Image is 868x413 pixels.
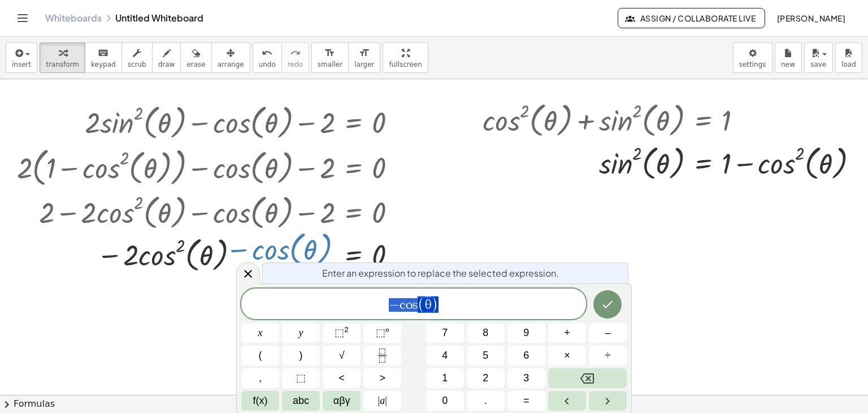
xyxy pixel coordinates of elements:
span: 5 [483,348,488,363]
i: redo [290,46,301,60]
span: αβγ [333,393,350,408]
span: erase [186,61,205,68]
button: Plus [548,323,586,343]
a: Whiteboards [45,12,102,24]
button: 1 [426,368,464,388]
span: scrub [128,61,146,68]
span: . [484,393,487,408]
button: undoundo [253,42,282,73]
button: [PERSON_NAME] [767,8,854,28]
span: settings [739,61,766,68]
button: 2 [467,368,505,388]
button: Superscript [363,323,401,343]
button: Toggle navigation [14,9,32,27]
button: draw [152,42,181,73]
span: θ [425,298,431,312]
button: Fraction [363,346,401,365]
span: redo [288,61,303,68]
span: abc [293,393,309,408]
span: > [379,371,385,386]
button: 5 [467,346,505,365]
button: . [467,391,505,411]
i: keyboard [98,46,108,60]
button: Greek alphabet [323,391,361,411]
button: format_sizelarger [348,42,380,73]
span: Assign / Collaborate Live [627,13,756,23]
sup: 2 [344,325,349,334]
span: ) [300,348,303,363]
button: 3 [507,368,545,388]
button: Done [593,290,622,319]
button: x [241,323,279,343]
button: fullscreen [383,42,428,73]
button: 8 [467,323,505,343]
var: c [400,298,406,312]
i: format_size [324,46,335,60]
span: − [389,298,400,312]
button: Divide [589,346,627,365]
button: Right arrow [589,391,627,411]
button: 0 [426,391,464,411]
span: = [523,393,530,408]
i: undo [262,46,272,60]
i: format_size [359,46,370,60]
var: s [413,298,418,312]
span: 8 [483,325,488,341]
span: x [258,325,263,341]
button: format_sizesmaller [311,42,349,73]
button: 9 [507,323,545,343]
span: transform [46,61,79,68]
button: Functions [241,391,279,411]
button: arrange [211,42,250,73]
button: Times [548,346,586,365]
button: , [241,368,279,388]
var: o [406,298,413,312]
span: 6 [523,348,529,363]
span: 1 [442,371,448,386]
span: save [810,61,826,68]
span: ⬚ [376,327,385,338]
span: a [378,393,387,408]
span: – [605,325,610,341]
span: | [385,395,387,406]
button: Equals [507,391,545,411]
button: settings [733,42,772,73]
span: undo [259,61,276,68]
span: f(x) [253,393,268,408]
button: redoredo [281,42,309,73]
button: 4 [426,346,464,365]
span: new [781,61,795,68]
button: Less than [323,368,361,388]
span: draw [158,61,175,68]
span: ) [431,296,439,313]
span: < [338,371,345,386]
span: insert [12,61,31,68]
button: Assign / Collaborate Live [618,8,765,28]
span: | [378,395,380,406]
button: Greater than [363,368,401,388]
span: 0 [442,393,448,408]
span: 9 [523,325,529,341]
span: y [299,325,303,341]
button: save [804,42,833,73]
span: ( [259,348,262,363]
button: transform [40,42,85,73]
span: √ [339,348,345,363]
span: 2 [483,371,488,386]
button: Absolute value [363,391,401,411]
button: Square root [323,346,361,365]
span: fullscreen [389,61,422,68]
span: ⬚ [335,327,344,338]
span: 3 [523,371,529,386]
button: Placeholder [282,368,320,388]
button: ) [282,346,320,365]
button: 7 [426,323,464,343]
span: load [841,61,856,68]
span: ÷ [605,348,611,363]
span: ⬚ [296,371,306,386]
span: , [259,371,262,386]
button: insert [6,42,37,73]
button: load [835,42,862,73]
span: Enter an expression to replace the selected expression. [322,266,559,280]
span: keypad [91,61,116,68]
